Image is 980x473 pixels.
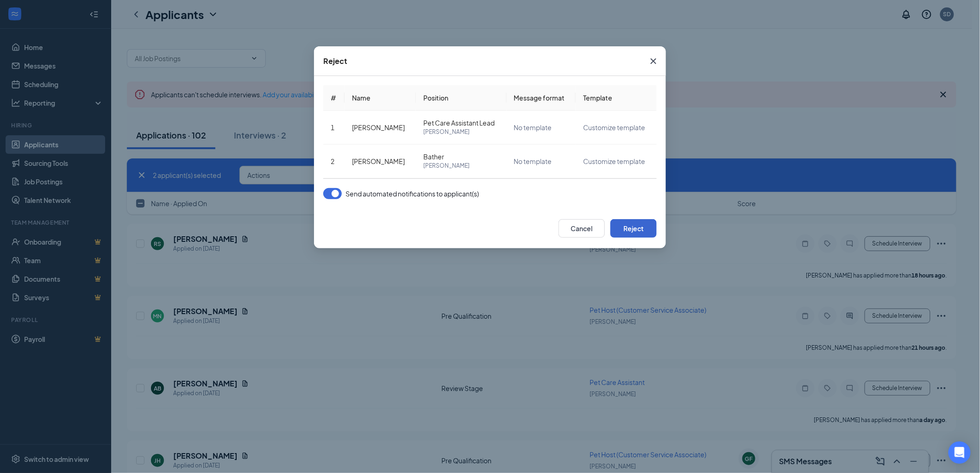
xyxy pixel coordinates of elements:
[416,85,507,111] th: Position
[949,441,971,464] div: Open Intercom Messenger
[648,56,659,67] svg: Cross
[345,145,416,178] td: [PERSON_NAME]
[583,123,645,132] span: Customize template
[559,219,605,238] button: Cancel
[507,85,576,111] th: Message format
[423,118,499,127] span: Pet Care Assistant Lead
[331,157,334,165] span: 2
[346,188,479,199] span: Send automated notifications to applicant(s)
[331,123,334,132] span: 1
[583,157,645,165] span: Customize template
[345,85,416,111] th: Name
[345,111,416,145] td: [PERSON_NAME]
[423,161,499,170] span: [PERSON_NAME]
[323,56,347,66] div: Reject
[641,46,666,76] button: Close
[423,127,499,137] span: [PERSON_NAME]
[423,152,499,161] span: Bather
[514,123,552,132] span: No template
[610,219,657,238] button: Reject
[323,85,345,111] th: #
[576,85,657,111] th: Template
[514,157,552,165] span: No template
